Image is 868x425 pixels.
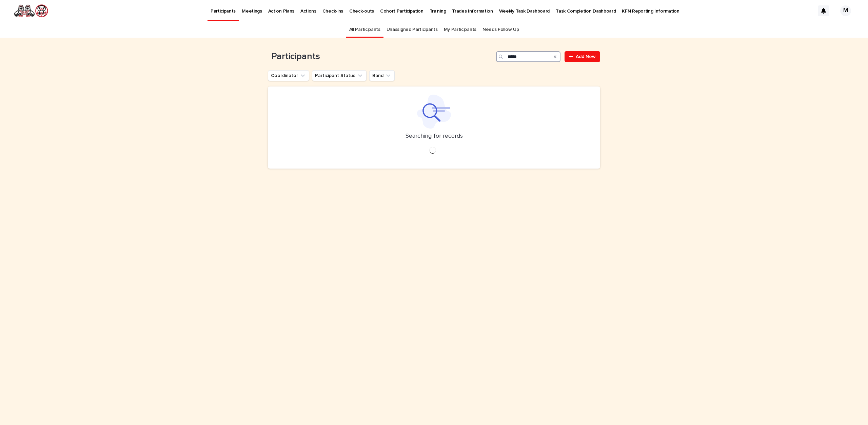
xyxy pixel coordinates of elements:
a: Needs Follow Up [482,22,519,38]
input: Search [496,51,560,62]
h1: Participants [268,51,493,62]
a: Add New [565,51,600,62]
button: Coordinator [268,70,309,81]
button: Band [369,70,395,81]
img: rNyI97lYS1uoOg9yXW8k [14,4,48,18]
p: Searching for records [406,133,463,140]
a: My Participants [444,22,476,38]
div: M [840,5,851,16]
a: All Participants [349,22,380,38]
button: Participant Status [312,70,367,81]
span: Add New [576,54,596,59]
a: Unassigned Participants [387,22,438,38]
